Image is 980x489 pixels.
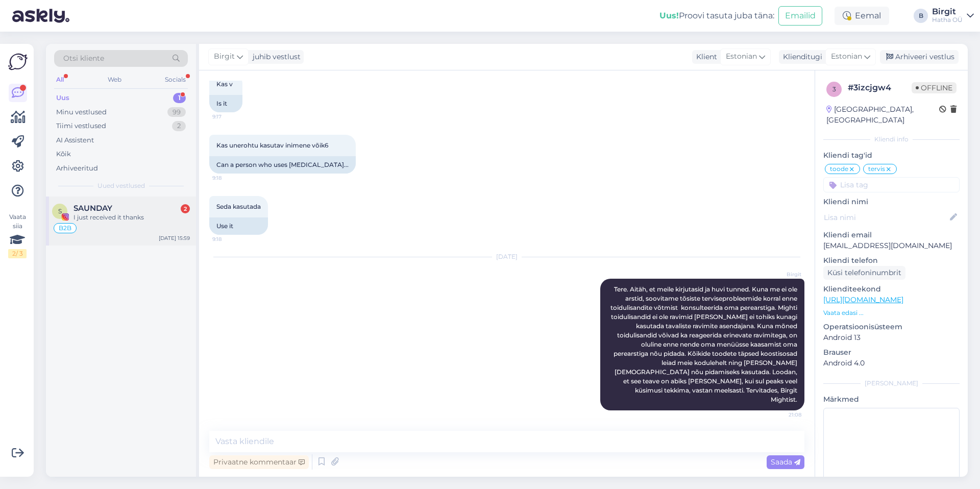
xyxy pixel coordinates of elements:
[835,7,889,25] div: Eemal
[823,230,960,240] p: Kliendi email
[848,82,912,94] div: # 3izcjgw4
[159,234,190,242] div: [DATE] 15:59
[830,166,848,172] span: toode
[212,235,251,243] span: 9:18
[56,149,71,159] div: Kõik
[163,73,188,86] div: Socials
[823,358,960,369] p: Android 4.0
[912,82,957,93] span: Offline
[823,347,960,358] p: Brauser
[659,11,679,20] b: Uus!
[832,85,836,93] span: 3
[823,266,905,280] div: Küsi telefoninumbrit
[59,225,71,231] span: B2B
[763,411,801,419] span: 21:08
[209,252,804,261] div: [DATE]
[8,249,27,258] div: 2 / 3
[167,107,186,117] div: 99
[823,322,960,332] p: Operatsioonisüsteem
[54,73,66,86] div: All
[823,332,960,343] p: Android 13
[172,121,186,131] div: 2
[823,150,960,161] p: Kliendi tag'id
[932,8,974,24] a: BirgitHatha OÜ
[779,52,822,62] div: Klienditugi
[823,295,903,304] a: [URL][DOMAIN_NAME]
[58,207,62,215] span: S
[823,308,960,317] p: Vaata edasi ...
[8,212,27,258] div: Vaata siia
[823,379,960,388] div: [PERSON_NAME]
[216,141,328,149] span: Kas unerohtu kasutav inimene võik6
[56,135,94,145] div: AI Assistent
[212,174,251,182] span: 9:18
[216,203,261,210] span: Seda kasutada
[249,52,301,62] div: juhib vestlust
[771,457,800,467] span: Saada
[823,240,960,251] p: [EMAIL_ADDRESS][DOMAIN_NAME]
[914,9,928,23] div: B
[214,51,235,62] span: Birgit
[778,6,822,26] button: Emailid
[56,93,69,103] div: Uus
[824,212,948,223] input: Lisa nimi
[97,181,145,190] span: Uued vestlused
[826,104,939,126] div: [GEOGRAPHIC_DATA], [GEOGRAPHIC_DATA]
[823,255,960,266] p: Kliendi telefon
[209,95,242,112] div: Is it
[610,285,799,403] span: Tere. Aitäh, et meile kirjutasid ja huvi tunned. Kuna me ei ole arstid, soovitame tõsiste tervise...
[181,204,190,213] div: 2
[726,51,757,62] span: Estonian
[56,107,107,117] div: Minu vestlused
[823,177,960,192] input: Lisa tag
[823,284,960,295] p: Klienditeekond
[932,16,963,24] div: Hatha OÜ
[212,113,251,120] span: 9:17
[659,10,774,22] div: Proovi tasuta juba täna:
[73,204,112,213] span: SAUNDAY
[880,50,959,64] div: Arhiveeri vestlus
[56,163,98,174] div: Arhiveeritud
[823,135,960,144] div: Kliendi info
[8,52,28,71] img: Askly Logo
[56,121,106,131] div: Tiimi vestlused
[763,271,801,278] span: Birgit
[831,51,862,62] span: Estonian
[216,80,233,88] span: Kas v
[823,197,960,207] p: Kliendi nimi
[692,52,717,62] div: Klient
[823,394,960,405] p: Märkmed
[209,156,356,174] div: Can a person who uses [MEDICAL_DATA]...
[209,455,309,469] div: Privaatne kommentaar
[932,8,963,16] div: Birgit
[173,93,186,103] div: 1
[73,213,190,222] div: I just received it thanks
[209,217,268,235] div: Use it
[868,166,885,172] span: tervis
[63,53,104,64] span: Otsi kliente
[106,73,124,86] div: Web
